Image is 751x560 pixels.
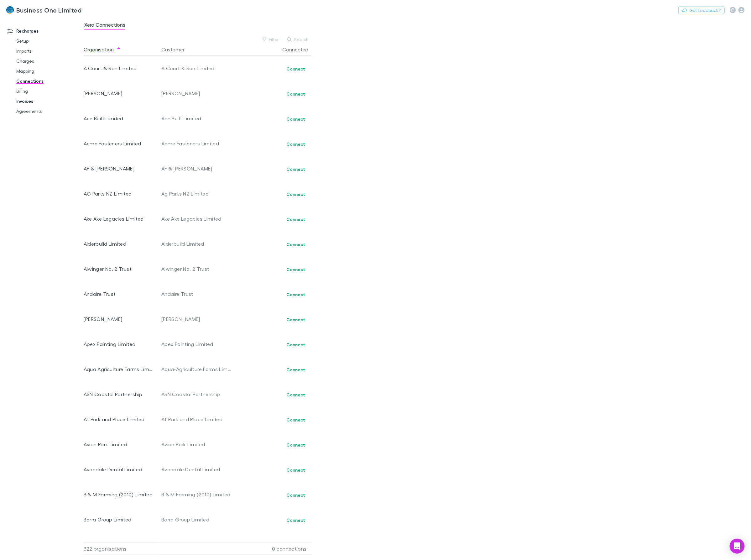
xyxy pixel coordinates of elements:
div: Avian Park Limited [84,432,153,457]
a: Connections [10,76,88,86]
a: Setup [10,36,88,46]
button: Connect [283,90,310,98]
button: Connect [283,491,310,499]
a: Charges [10,56,88,66]
button: Search [284,36,313,43]
div: Alwinger No. 2 Trust [84,256,153,281]
div: Ag Parts NZ Limited [161,181,232,206]
div: A Court & Son Limited [84,56,153,81]
a: Business One Limited [3,3,85,18]
button: Connect [283,542,310,549]
button: Connect [283,466,310,474]
div: At Parkland Place Limited [84,407,153,432]
div: Aqua Agriculture Farms Limited [84,357,153,382]
button: Connect [283,341,310,348]
a: Mapping [10,66,88,76]
a: Billing [10,86,88,96]
div: Apex Painting Limited [161,332,232,357]
a: Imports [10,46,88,56]
button: Customer [161,43,192,56]
div: Open Intercom Messenger [730,539,745,554]
div: B & M Farming (2010) Limited [161,482,232,507]
img: Business One Limited's Logo [6,6,14,14]
a: Recharges [1,26,88,36]
a: Invoices [10,96,88,106]
div: Bay Bakery (2021) Limited [161,532,232,557]
button: Connected [283,43,316,56]
button: Connect [283,441,310,449]
button: Connect [283,516,310,524]
div: Bay Bakery 2021 Limited [84,532,153,557]
div: 322 organisations [84,542,159,555]
button: Connect [283,140,310,148]
div: Alderbuild Limited [161,231,232,256]
div: Ake Ake Legacies Limited [84,206,153,231]
button: Filter [259,36,283,43]
div: At Parkland Place Limited [161,407,232,432]
div: Avondale Dental Limited [161,457,232,482]
div: Andaire Trust [161,281,232,306]
div: [PERSON_NAME] [161,81,232,106]
button: Connect [283,391,310,399]
button: Connect [283,316,310,323]
button: Connect [283,266,310,273]
button: Connect [283,291,310,298]
div: Andaire Trust [84,281,153,306]
div: [PERSON_NAME] [84,81,153,106]
h3: Business One Limited [16,6,81,14]
div: Alderbuild Limited [84,231,153,256]
div: [PERSON_NAME] [84,306,153,332]
div: Apex Painting Limited [84,332,153,357]
div: 0 connections [234,542,309,555]
div: Avian Park Limited [161,432,232,457]
button: Organisation [84,43,121,56]
div: ASN Coastal Partnership [84,382,153,407]
a: Agreements [10,106,88,116]
div: Acme Fasteners Limited [84,131,153,156]
button: Connect [283,416,310,424]
div: AG Parts NZ Limited [84,181,153,206]
button: Connect [283,115,310,123]
div: Acme Fasteners Limited [161,131,232,156]
div: Barra Group Limited [161,507,232,532]
div: [PERSON_NAME] [161,306,232,332]
div: B & M Farming (2010) Limited [84,482,153,507]
div: Avondale Dental Limited [84,457,153,482]
div: ASN Coastal Partnership [161,382,232,407]
div: Ace Built Limited [161,106,232,131]
button: Connect [283,191,310,198]
button: Connect [283,216,310,223]
button: Connect [283,241,310,248]
div: A Court & Son Limited [161,56,232,81]
button: Connect [283,165,310,173]
div: Aqua-Agriculture Farms Limited [161,357,232,382]
div: Ace Built Limited [84,106,153,131]
button: Connect [283,366,310,374]
div: AF & [PERSON_NAME] [161,156,232,181]
button: Connect [283,65,310,73]
div: Alwinger No. 2 Trust [161,256,232,281]
div: Barra Group Limited [84,507,153,532]
div: Ake Ake Legacies Limited [161,206,232,231]
button: Got Feedback? [678,7,725,14]
span: Xero Connections [84,22,125,30]
div: AF & [PERSON_NAME] [84,156,153,181]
